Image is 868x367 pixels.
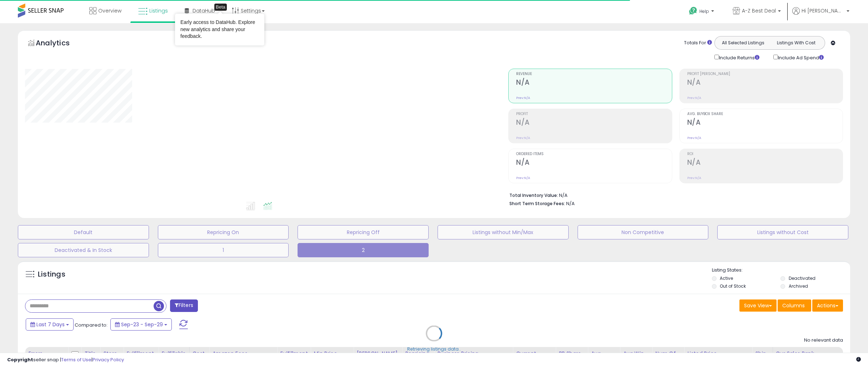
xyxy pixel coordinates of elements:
[516,176,530,180] small: Prev: N/A
[687,112,843,116] span: Avg. Buybox Share
[578,225,709,239] button: Non Competitive
[687,152,843,156] span: ROI
[509,192,558,198] b: Total Inventory Value:
[7,357,124,363] div: seller snap | |
[98,7,121,14] span: Overview
[516,136,530,140] small: Prev: N/A
[509,200,565,207] b: Short Term Storage Fees:
[717,38,770,48] button: All Selected Listings
[516,118,672,128] h2: N/A
[298,243,429,257] button: 2
[516,152,672,156] span: Ordered Items
[742,7,776,14] span: A-Z Best Deal
[687,118,843,128] h2: N/A
[792,7,849,23] a: Hi [PERSON_NAME]
[516,112,672,116] span: Profit
[516,158,672,168] h2: N/A
[802,7,844,14] span: Hi [PERSON_NAME]
[687,78,843,88] h2: N/A
[516,96,530,100] small: Prev: N/A
[180,19,259,40] div: Early access to DataHub. Explore new analytics and share your feedback.
[689,6,698,15] i: Get Help
[298,225,429,239] button: Repricing Off
[687,136,701,140] small: Prev: N/A
[214,4,227,11] div: Tooltip anchor
[18,225,149,239] button: Default
[717,225,848,239] button: Listings without Cost
[438,225,569,239] button: Listings without Min/Max
[516,78,672,88] h2: N/A
[149,7,168,14] span: Listings
[687,158,843,168] h2: N/A
[709,53,768,61] div: Include Returns
[684,40,712,46] div: Totals For
[509,190,838,199] li: N/A
[687,96,701,100] small: Prev: N/A
[407,346,461,352] div: Retrieving listings data..
[683,1,721,23] a: Help
[516,72,672,76] span: Revenue
[18,243,149,257] button: Deactivated & In Stock
[687,72,843,76] span: Profit [PERSON_NAME]
[768,53,835,61] div: Include Ad Spend
[7,356,33,363] strong: Copyright
[687,176,701,180] small: Prev: N/A
[699,8,709,14] span: Help
[158,243,289,257] button: 1
[193,7,215,14] span: DataHub
[769,38,823,48] button: Listings With Cost
[36,38,84,50] h5: Analytics
[566,200,575,207] span: N/A
[158,225,289,239] button: Repricing On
